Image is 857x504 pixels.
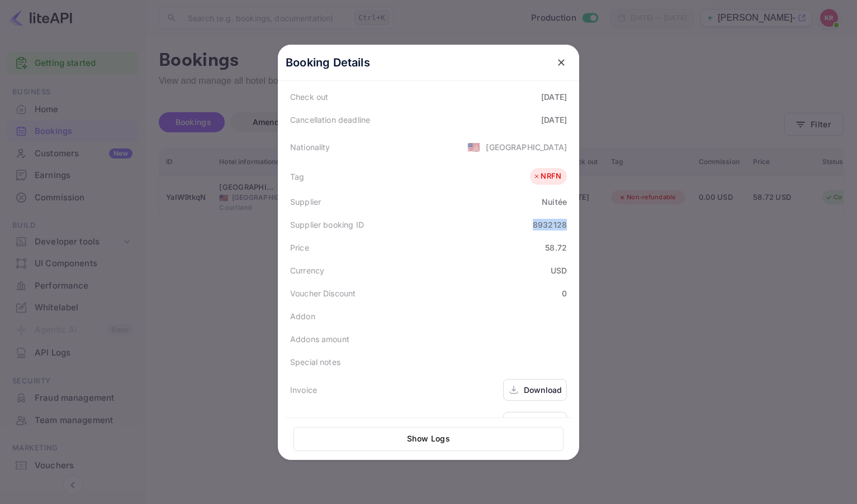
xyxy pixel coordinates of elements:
div: Addons amount [290,333,349,345]
span: United States [467,137,480,157]
button: Show Logs [293,427,564,451]
div: Supplier booking ID [290,219,364,231]
div: Price [290,242,309,253]
div: 0 [562,287,567,299]
p: Booking Details [286,54,370,71]
div: NRFN [533,171,561,182]
div: Currency [290,265,324,276]
div: Special notes [290,356,340,368]
div: Nuitée [542,196,567,208]
div: USD [551,265,567,276]
div: Invoice [290,384,317,396]
div: Cancellation deadline [290,114,370,126]
div: Nationality [290,141,330,153]
div: Tag [290,171,304,183]
div: 8932128 [533,219,567,231]
div: Voucher Discount [290,287,356,299]
div: Check out [290,91,328,103]
div: [DATE] [541,91,567,103]
button: close [551,52,571,73]
div: Supplier [290,196,321,208]
div: Download [524,384,562,396]
div: [DATE] [541,114,567,126]
div: [GEOGRAPHIC_DATA] [486,141,567,153]
div: 58.72 [545,242,567,253]
div: Addon [290,310,315,322]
